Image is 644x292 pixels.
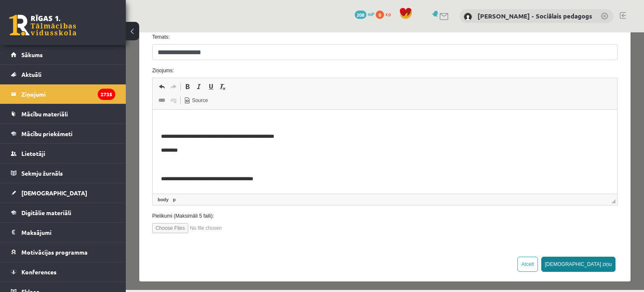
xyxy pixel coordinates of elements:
[21,169,63,177] span: Sekmju žurnāls
[21,71,42,78] span: Aktuāli
[21,209,71,216] span: Digitālie materiāli
[11,45,115,64] a: Sākums
[56,49,68,60] a: Bold (Ctrl+B)
[11,262,115,281] a: Konferences
[376,11,384,19] span: 0
[21,189,87,197] span: [DEMOGRAPHIC_DATA]
[368,11,374,17] span: mP
[20,180,498,187] label: Pielikumi (Maksimāli 5 faili):
[42,63,54,74] a: Unlink
[27,77,491,161] iframe: Rich Text Editor, wiswyg-editor-47024983556280-1757424933-873
[68,49,79,60] a: Italic (Ctrl+I)
[56,63,85,74] a: Source
[9,15,76,36] a: Rīgas 1. Tālmācības vidusskola
[478,12,592,20] a: [PERSON_NAME] - Sociālais pedagogs
[11,242,115,262] a: Motivācijas programma
[65,65,82,72] span: Source
[42,49,54,60] a: Redo (Ctrl+Y)
[11,144,115,163] a: Lietotāji
[79,49,91,60] a: Underline (Ctrl+U)
[20,1,498,8] label: Temats:
[21,51,43,58] span: Sākums
[11,65,115,84] a: Aktuāli
[91,49,103,60] a: Remove Format
[21,84,115,104] legend: Ziņojumi
[355,11,366,19] span: 208
[21,268,57,276] span: Konferences
[11,223,115,242] a: Maksājumi
[21,130,73,137] span: Mācību priekšmeti
[20,34,498,42] label: Ziņojums:
[11,203,115,222] a: Digitālie materiāli
[11,163,115,183] a: Sekmju žurnāls
[11,183,115,203] a: [DEMOGRAPHIC_DATA]
[355,11,374,17] a: 208 mP
[98,89,115,100] i: 2735
[21,248,88,256] span: Motivācijas programma
[376,11,395,17] a: 0 xp
[30,63,42,74] a: Link (Ctrl+K)
[30,163,44,171] a: body element
[11,124,115,143] a: Mācību priekšmeti
[30,49,42,60] a: Undo (Ctrl+Z)
[21,223,115,242] legend: Maksājumi
[385,11,391,17] span: xp
[45,163,52,171] a: p element
[415,224,490,239] button: [DEMOGRAPHIC_DATA] ziņu
[21,150,45,157] span: Lietotāji
[464,13,472,21] img: Dagnija Gaubšteina - Sociālais pedagogs
[11,104,115,124] a: Mācību materiāli
[21,110,68,118] span: Mācību materiāli
[486,167,490,171] span: Drag to resize
[11,84,115,104] a: Ziņojumi2735
[392,224,412,239] button: Atcelt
